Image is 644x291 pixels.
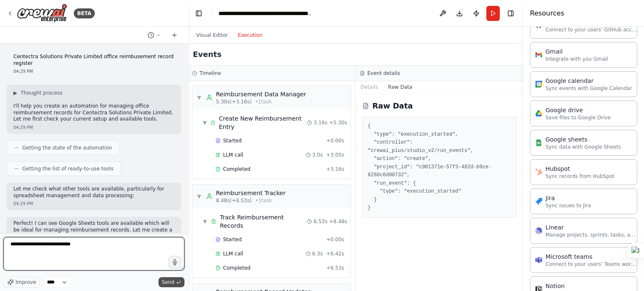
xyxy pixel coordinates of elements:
div: 04:29 PM [13,124,174,131]
span: LLM call [223,250,243,257]
p: Connect to your users’ GitHub accounts [545,26,638,33]
span: + 6.42s [326,250,344,257]
span: ▶ [13,90,17,96]
pre: { "type": "execution_started", "controller": "crewai_plus/studio_v2/run_events", "action": "creat... [368,122,511,212]
div: Jira [545,194,591,202]
span: ▼ [203,218,208,225]
span: Completed [223,166,250,173]
span: Getting the list of ready-to-use tools [22,165,114,172]
span: + 5.30s [329,119,347,126]
p: Perfect! I can see Google Sheets tools are available which will be ideal for managing reimburseme... [13,220,174,260]
span: + 8.48s [329,218,347,225]
button: Improve [3,277,40,288]
div: Google calendar [545,77,632,85]
div: 04:29 PM [13,201,174,207]
span: Thought process [21,90,62,96]
p: Sync records from HubSpot [545,173,614,180]
h2: Raw Data [372,100,413,112]
div: Create New Reimbursement Entry [219,114,307,131]
button: Visual Editor [191,30,233,40]
span: • 1 task [255,197,272,204]
h4: Resources [530,8,564,18]
p: Manage projects, sprints, tasks, and bug tracking in Linear [545,232,638,238]
div: Microsoft teams [545,252,638,261]
p: Connect to your users’ Teams workspaces [545,261,638,268]
div: Google drive [545,106,611,114]
span: + 0.00s [326,137,344,144]
p: Sync events with Google Calendar [545,85,632,92]
span: ▼ [197,94,202,101]
img: Logo [17,4,67,23]
p: Sync data with Google Sheets [545,144,621,150]
div: Reimbursement Data Manager [216,90,306,98]
span: 6.53s [314,218,327,225]
span: 8.48s (+6.53s) [216,197,252,204]
span: Started [223,137,241,144]
div: BETA [74,8,95,18]
span: Started [223,236,241,243]
button: Details [356,81,383,93]
div: Notion [545,282,626,290]
button: Switch to previous chat [144,30,164,40]
span: + 6.53s [326,265,344,271]
span: + 3.05s [326,152,344,158]
img: HubSpot [535,169,542,175]
span: 6.3s [312,250,323,257]
span: ▼ [197,193,202,200]
p: Sync issues to Jira [545,202,591,209]
button: Hide left sidebar [193,8,205,19]
span: Send [162,279,174,286]
div: Linear [545,223,638,232]
img: Gmail [535,52,542,58]
div: 04:29 PM [13,68,174,75]
span: LLM call [223,152,243,158]
span: 5.30s (+3.16s) [216,98,252,105]
div: Google sheets [545,135,621,144]
button: Hide right sidebar [505,8,517,19]
span: Completed [223,265,250,271]
span: ▼ [203,119,207,126]
span: 3.16s [314,119,327,126]
div: Reimbursement Tracker [216,189,286,197]
div: Hubspot [545,165,614,173]
p: Centectra Solutions Private Limited office reimbusement record register [13,54,174,67]
div: Gmail [545,47,608,56]
img: Google Drive [535,110,542,117]
span: • 1 task [255,98,272,105]
button: Raw Data [383,81,418,93]
img: Linear [535,227,542,234]
button: Start a new chat [168,30,181,40]
span: Improve [16,279,36,286]
img: Microsoft Teams [535,257,542,263]
img: Jira [535,198,542,205]
img: Google Sheets [535,139,542,146]
span: 3.0s [312,152,323,158]
button: Execution [233,30,267,40]
h3: Event details [367,70,400,77]
span: Getting the state of the automation [22,144,112,151]
p: Integrate with you Gmail [545,56,608,62]
p: I'll help you create an automation for managing office reimbursement records for Centectra Soluti... [13,103,174,123]
div: Track Reimbursement Records [220,213,307,230]
p: Let me check what other tools are available, particularly for spreadsheet management and data pro... [13,186,174,199]
nav: breadcrumb [218,9,313,18]
p: Save files to Google Drive [545,114,611,121]
h2: Events [193,49,221,60]
span: + 0.00s [326,236,344,243]
img: Google Calendar [535,81,542,88]
button: ▶Thought process [13,90,62,96]
button: Click to speak your automation idea [169,256,181,268]
button: Send [158,277,184,287]
h3: Timeline [200,70,221,77]
span: + 3.16s [326,166,344,173]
